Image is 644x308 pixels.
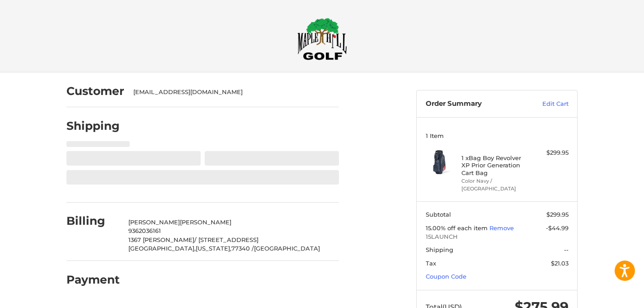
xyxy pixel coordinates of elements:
span: [US_STATE], [196,245,231,252]
div: [EMAIL_ADDRESS][DOMAIN_NAME] [133,88,330,97]
span: / [STREET_ADDRESS] [194,236,259,243]
span: Shipping [426,246,453,253]
span: 15.00% off each item [426,224,489,232]
span: $299.95 [546,211,569,218]
span: 77340 / [231,245,254,252]
span: -$44.99 [546,224,569,232]
span: Subtotal [426,211,451,218]
span: [PERSON_NAME] [128,218,180,226]
li: Color Navy / [GEOGRAPHIC_DATA] [461,177,531,192]
span: 1367 [PERSON_NAME] [128,236,194,243]
span: [PERSON_NAME] [180,218,231,226]
span: [GEOGRAPHIC_DATA], [128,245,196,252]
span: Tax [426,260,436,267]
div: $299.95 [533,148,569,157]
h2: Payment [66,273,120,287]
h2: Shipping [66,119,120,133]
iframe: Google Customer Reviews [569,284,644,308]
span: 15LAUNCH [426,232,569,242]
span: $21.03 [551,260,569,267]
h3: Order Summary [426,100,523,109]
h3: 1 Item [426,132,569,139]
span: 9362036161 [128,227,161,234]
a: Remove [489,224,514,232]
span: -- [564,246,569,253]
h4: 1 x Bag Boy Revolver XP Prior Generation Cart Bag [461,154,531,176]
a: Coupon Code [426,273,466,280]
span: [GEOGRAPHIC_DATA] [254,245,320,252]
a: Edit Cart [523,100,569,109]
img: Maple Hill Golf [297,18,347,60]
h2: Customer [66,84,124,98]
h2: Billing [66,214,119,228]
